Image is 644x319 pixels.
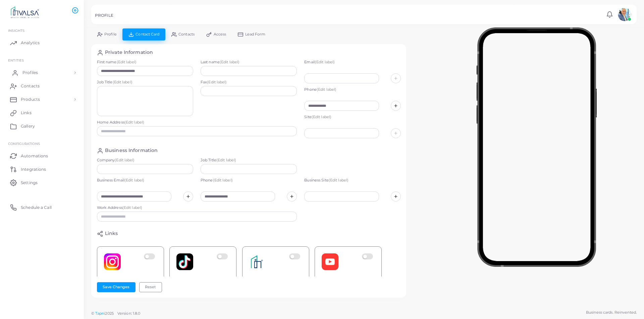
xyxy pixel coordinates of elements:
span: (Edit label) [329,178,348,182]
img: tiktok.png [176,253,193,270]
label: Work Address [97,205,297,211]
label: Phone [201,178,297,183]
span: (Edit label) [122,205,142,210]
img: instagram.png [104,253,121,270]
span: (Edit label) [117,60,137,64]
h5: PROFILE [95,13,113,18]
label: Site [304,114,400,120]
span: (Edit label) [124,178,144,182]
span: (Edit label) [220,60,239,64]
span: Integrations [21,166,46,172]
span: (Edit label) [213,178,233,182]
label: Job Title [201,158,297,163]
a: Gallery [5,119,79,133]
h4: Private Information [105,50,153,56]
span: Access [214,32,226,36]
span: (Edit label) [312,114,331,119]
a: Tapni [95,311,105,316]
span: Gallery [21,123,35,129]
span: Analytics [21,40,40,46]
a: Schedule a Call [5,201,79,214]
span: (Edit label) [317,87,336,92]
span: (Edit label) [115,158,135,162]
label: Company [97,158,193,163]
label: Phone [304,87,400,92]
span: Products [21,96,40,102]
label: Job Title [97,80,193,85]
a: Integrations [5,162,79,176]
button: Reset [139,282,162,292]
h4: Business Information [105,148,158,154]
img: 9fk3w6G974fjNl3gX7t9bOUidVz2nU4k-1721851587600.png [249,253,266,270]
img: avatar [618,8,631,21]
a: Settings [5,176,79,189]
img: phone-mock.b55596b7.png [476,27,597,267]
label: First name [97,60,193,65]
a: Profiles [5,66,79,79]
span: Contacts [21,83,40,89]
a: Analytics [5,36,79,50]
a: Contacts [5,79,79,93]
label: Fax [201,80,297,85]
span: (Edit label) [113,80,132,84]
span: Links [21,110,32,116]
a: Automations [5,149,79,162]
button: Save Changes [97,282,136,292]
label: Last name [201,60,297,65]
span: 2025 [105,311,113,316]
span: INSIGHTS [8,28,24,32]
span: Contacts [178,32,195,36]
span: (Edit label) [124,120,144,125]
a: Products [5,93,79,106]
label: Business Email [97,178,193,183]
span: Profile [104,32,117,36]
a: Links [5,106,79,119]
label: Business Site [304,178,400,183]
img: logo [6,6,43,19]
span: (Edit label) [315,60,335,64]
span: (Edit label) [216,158,236,162]
a: avatar [616,8,633,21]
h4: Links [105,231,118,237]
span: Schedule a Call [21,205,52,211]
span: Automations [21,153,48,159]
span: Lead Form [245,32,265,36]
span: Configurations [8,142,40,146]
span: Version: 1.8.0 [117,311,141,316]
label: Email [304,60,400,65]
span: Business cards. Reinvented. [586,310,637,315]
span: © [91,311,140,316]
span: Contact Card [136,32,159,36]
span: Settings [21,180,38,186]
img: youtube.png [322,253,338,270]
span: (Edit label) [207,80,227,84]
span: ENTITIES [8,58,24,62]
label: Home Address [97,120,297,125]
span: Profiles [22,70,38,76]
